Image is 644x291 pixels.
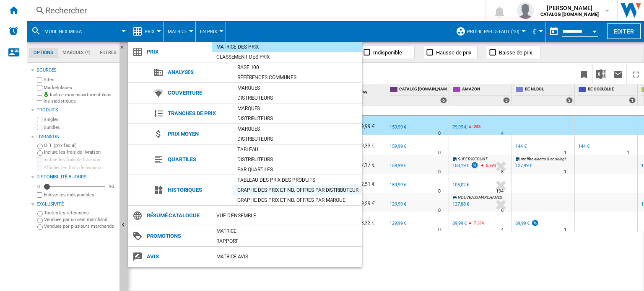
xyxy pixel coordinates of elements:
[164,67,233,78] span: Analyses
[233,114,362,123] div: Distributeurs
[233,155,362,164] div: Distributeurs
[212,211,362,220] div: Vue d'ensemble
[212,252,362,261] div: Matrice AVIS
[164,87,233,99] span: Couverture
[233,104,362,113] div: Marques
[233,84,362,92] div: Marques
[212,53,362,61] div: Classement des prix
[233,165,362,174] div: Par quartiles
[143,210,212,221] span: Résumé catalogue
[143,46,212,58] span: Prix
[212,43,362,51] div: Matrice des prix
[143,230,212,242] span: Promotions
[233,135,362,143] div: Distributeurs
[233,186,362,194] div: Graphe des prix et nb. offres par distributeur
[233,176,362,184] div: Tableau des prix des produits
[143,251,212,263] span: Avis
[164,184,233,196] span: Historiques
[233,63,362,72] div: Base 100
[212,237,362,245] div: Rapport
[164,154,233,165] span: Quartiles
[212,227,362,235] div: Matrice
[233,73,362,82] div: Références communes
[164,108,233,119] span: Tranches de prix
[233,125,362,133] div: Marques
[164,128,233,140] span: Prix moyen
[233,145,362,154] div: Tableau
[233,94,362,102] div: Distributeurs
[233,196,362,204] div: Graphe des prix et nb. offres par marque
